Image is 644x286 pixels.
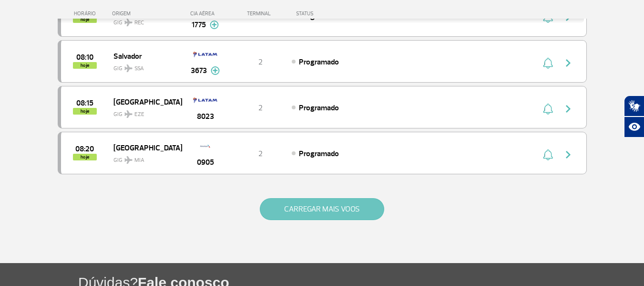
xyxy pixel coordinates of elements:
[192,19,206,31] span: 1775
[543,149,553,160] img: sino-painel-voo.svg
[113,50,174,62] span: Salvador
[134,64,144,73] span: SSA
[76,54,93,61] span: 2025-08-29 08:10:00
[258,57,263,67] span: 2
[229,11,291,17] div: TERMINAL
[624,117,644,138] button: Abrir recursos assistivos.
[73,154,97,160] span: hoje
[61,11,112,17] div: HORÁRIO
[562,149,574,160] img: seta-direita-painel-voo.svg
[299,57,339,67] span: Programado
[299,103,339,113] span: Programado
[124,156,133,164] img: destiny_airplane.svg
[211,66,220,75] img: mais-info-painel-voo.svg
[562,103,574,115] img: seta-direita-painel-voo.svg
[197,111,214,122] span: 8023
[210,21,219,29] img: mais-info-painel-voo.svg
[113,141,174,154] span: [GEOGRAPHIC_DATA]
[124,64,133,72] img: destiny_airplane.svg
[197,157,214,168] span: 0905
[113,95,174,108] span: [GEOGRAPHIC_DATA]
[258,149,263,159] span: 2
[76,100,93,106] span: 2025-08-29 08:15:00
[113,151,174,165] span: GIG
[291,11,369,17] div: STATUS
[624,95,644,117] button: Abrir tradutor de língua de sinais.
[112,11,182,17] div: ORIGEM
[124,110,133,118] img: destiny_airplane.svg
[543,103,553,115] img: sino-painel-voo.svg
[562,57,574,69] img: seta-direita-painel-voo.svg
[134,110,144,119] span: EZE
[113,105,174,119] span: GIG
[113,59,174,73] span: GIG
[299,149,339,159] span: Programado
[73,108,97,115] span: hoje
[182,11,229,17] div: CIA AÉREA
[543,57,553,69] img: sino-painel-voo.svg
[258,103,263,113] span: 2
[75,146,94,152] span: 2025-08-29 08:20:00
[73,62,97,69] span: hoje
[191,65,207,76] span: 3673
[624,95,644,138] div: Plugin de acessibilidade da Hand Talk.
[134,156,144,165] span: MIA
[260,198,384,220] button: CARREGAR MAIS VOOS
